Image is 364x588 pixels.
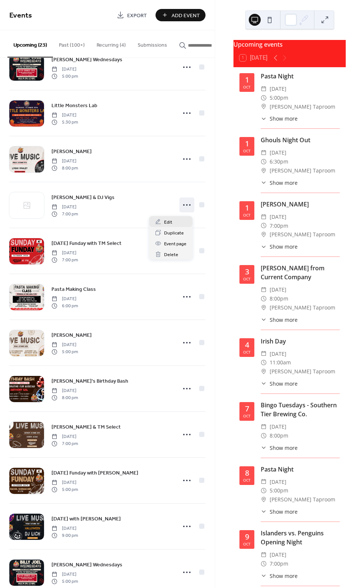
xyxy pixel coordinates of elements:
div: Oct [243,350,251,354]
span: [DATE] [270,285,286,294]
div: ​ [261,477,267,486]
span: [PERSON_NAME] Taproom [270,166,335,175]
a: [PERSON_NAME] & DJ Vigs [51,193,114,202]
span: 8:00 pm [51,394,78,401]
span: [DATE] [270,84,286,93]
span: 7:00pm [270,559,288,568]
div: ​ [261,572,267,580]
span: [PERSON_NAME] Taproom [270,367,335,376]
div: ​ [261,157,267,166]
div: ​ [261,358,267,367]
span: 7:00pm [270,221,288,230]
div: 1 [245,204,249,212]
a: [DATE] Funday with [PERSON_NAME] [51,469,138,477]
span: Delete [164,251,178,259]
span: [DATE] [270,148,286,157]
span: [PERSON_NAME] [51,148,92,156]
div: Oct [243,277,251,281]
span: [DATE] [51,112,78,119]
div: Islanders vs. Penguins Opening Night [261,529,340,547]
span: [DATE] Funday with TM Select [51,240,122,248]
span: [DATE] [270,477,286,486]
div: ​ [261,559,267,568]
span: 7:00 pm [51,440,78,447]
div: ​ [261,495,267,504]
div: Pasta Night [261,72,340,81]
div: ​ [261,367,267,376]
div: ​ [261,303,267,312]
a: Little Monsters Lab [51,101,97,110]
div: Bingo Tuesdays - Southern Tier Brewing Co. [261,401,340,419]
span: Event page [164,240,186,248]
span: [DATE] [270,550,286,559]
button: ​Show more [261,444,298,452]
div: Oct [243,149,251,153]
div: ​ [261,508,267,516]
div: [PERSON_NAME] from Current Company [261,264,340,281]
div: 1 [245,76,249,84]
span: [DATE] [51,525,78,532]
button: Add Event [156,9,205,21]
span: [PERSON_NAME] Wednesdays [51,561,122,569]
span: 8:00pm [270,294,288,303]
span: 5:00 pm [51,348,78,355]
div: Irish Day [261,337,340,346]
div: ​ [261,179,267,187]
span: [PERSON_NAME]'s Birthday Bash [51,377,128,385]
div: Oct [243,542,251,546]
div: 9 [245,533,249,541]
div: 8 [245,469,249,477]
div: 4 [245,341,249,349]
div: ​ [261,316,267,324]
span: Show more [270,316,298,324]
div: Oct [243,213,251,217]
span: Show more [270,179,298,187]
div: ​ [261,84,267,93]
span: [DATE] Funday with [PERSON_NAME] [51,469,138,477]
span: [PERSON_NAME] Taproom [270,495,335,504]
span: [DATE] [51,342,78,348]
span: [DATE] [51,388,78,394]
span: [DATE] [51,571,78,578]
div: ​ [261,431,267,440]
span: Show more [270,508,298,516]
span: 5:00pm [270,486,288,495]
button: Recurring (4) [91,30,132,57]
span: Events [9,8,32,23]
span: Show more [270,380,298,388]
div: ​ [261,349,267,358]
a: [DATE] Funday with TM Select [51,239,122,248]
button: ​Show more [261,380,298,388]
span: [PERSON_NAME] Taproom [270,303,335,312]
button: Past (100+) [53,30,91,57]
div: ​ [261,380,267,388]
a: [DATE] with [PERSON_NAME] [51,514,121,523]
a: [PERSON_NAME] [51,147,92,156]
div: ​ [261,550,267,559]
div: Upcoming events [233,40,346,49]
div: [PERSON_NAME] [261,200,340,209]
div: ​ [261,243,267,251]
button: ​Show more [261,508,298,516]
span: [DATE] [51,158,78,165]
span: [PERSON_NAME] [51,332,92,339]
span: [DATE] [51,204,78,211]
span: Export [127,12,147,19]
div: Oct [243,478,251,482]
span: [DATE] [270,212,286,221]
a: [PERSON_NAME]'s Birthday Bash [51,377,128,385]
span: 5:00 pm [51,486,78,493]
div: ​ [261,148,267,157]
a: Pasta Making Class [51,285,96,293]
div: Ghouls Night Out [261,136,340,144]
span: Edit [164,218,172,226]
div: 3 [245,268,249,276]
span: [PERSON_NAME] Taproom [270,230,335,239]
span: Show more [270,444,298,452]
span: [DATE] [51,433,78,440]
button: ​Show more [261,243,298,251]
div: ​ [261,285,267,294]
span: [DATE] [270,422,286,431]
div: ​ [261,115,267,122]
